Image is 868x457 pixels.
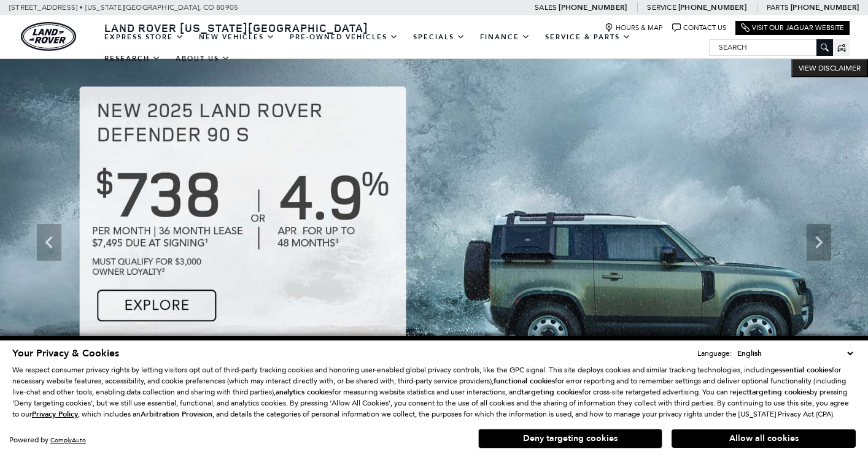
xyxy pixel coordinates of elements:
[799,63,861,73] span: VIEW DISCLAIMER
[276,387,332,397] strong: analytics cookies
[767,3,789,12] span: Parts
[9,436,86,444] div: Powered by
[672,23,726,33] a: Contact Us
[282,26,406,48] a: Pre-Owned Vehicles
[559,2,627,12] a: [PHONE_NUMBER]
[141,409,212,419] strong: Arbitration Provision
[494,376,555,386] strong: functional cookies
[12,347,119,360] span: Your Privacy & Cookies
[807,224,831,261] div: Next
[97,26,192,48] a: EXPRESS STORE
[775,365,832,375] strong: essential cookies
[749,387,810,397] strong: targeting cookies
[697,350,732,357] div: Language:
[168,48,238,69] a: About Us
[12,364,856,420] p: We respect consumer privacy rights by letting visitors opt out of third-party tracking cookies an...
[37,224,61,261] div: Previous
[535,3,557,12] span: Sales
[734,347,856,359] select: Language Select
[97,26,709,69] nav: Main Navigation
[672,429,856,448] button: Allow all cookies
[791,2,859,12] a: [PHONE_NUMBER]
[605,23,663,33] a: Hours & Map
[741,23,844,33] a: Visit Our Jaguar Website
[32,410,78,418] a: Privacy Policy
[104,20,368,35] span: Land Rover [US_STATE][GEOGRAPHIC_DATA]
[21,22,76,51] a: land-rover
[478,429,662,448] button: Deny targeting cookies
[9,3,238,12] a: [STREET_ADDRESS] • [US_STATE][GEOGRAPHIC_DATA], CO 80905
[50,436,86,444] a: ComplyAuto
[647,3,676,12] span: Service
[32,409,78,419] u: Privacy Policy
[97,48,168,69] a: Research
[710,40,832,55] input: Search
[97,20,376,35] a: Land Rover [US_STATE][GEOGRAPHIC_DATA]
[192,26,282,48] a: New Vehicles
[538,26,638,48] a: Service & Parts
[521,387,582,397] strong: targeting cookies
[678,2,746,12] a: [PHONE_NUMBER]
[473,26,538,48] a: Finance
[406,26,473,48] a: Specials
[21,22,76,51] img: Land Rover
[791,59,868,77] button: VIEW DISCLAIMER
